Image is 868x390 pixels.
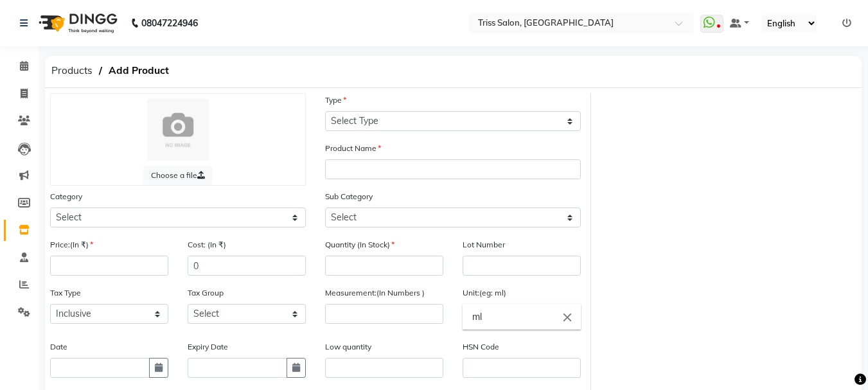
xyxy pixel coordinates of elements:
i: Close [560,310,574,324]
label: Date [50,341,67,353]
label: Product Name [325,143,381,154]
label: Cost: (In ₹) [188,239,226,251]
label: Unit:(eg: ml) [463,287,506,299]
b: 08047224946 [141,5,198,41]
label: Category [50,191,82,202]
span: Add Product [102,59,175,82]
img: Cinque Terre [147,99,209,161]
img: logo [33,5,121,41]
label: Expiry Date [188,341,228,353]
label: Sub Category [325,191,373,202]
label: Quantity (In Stock) [325,239,394,251]
span: Products [45,59,99,82]
label: HSN Code [463,341,499,353]
label: Measurement:(In Numbers ) [325,287,425,299]
label: Tax Type [50,287,81,299]
label: Tax Group [188,287,224,299]
label: Lot Number [463,239,505,251]
label: Type [325,94,346,106]
label: Low quantity [325,341,371,353]
label: Choose a file [143,166,213,185]
label: Price:(In ₹) [50,239,93,251]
